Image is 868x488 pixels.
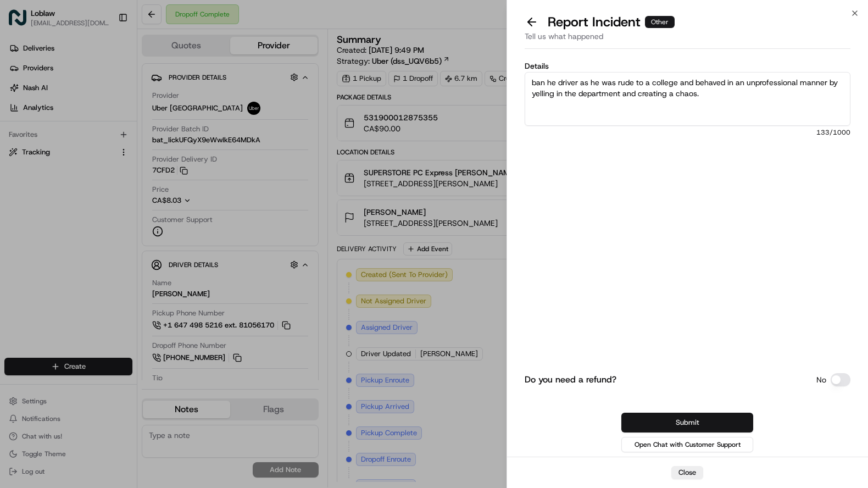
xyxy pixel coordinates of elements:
textarea: ban he driver as he was rude to a college and behaved in an unprofessional manner by yelling in t... [525,72,850,126]
button: Open Chat with Customer Support [621,437,753,452]
button: Close [671,466,703,479]
div: Tell us what happened [525,31,850,49]
span: Pylon [109,60,133,69]
span: 133 /1000 [525,128,850,137]
p: Report Incident [548,13,675,31]
button: Submit [621,413,753,432]
label: Details [525,62,850,70]
a: Powered byPylon [77,60,133,69]
div: Other [645,16,675,28]
label: Do you need a refund? [525,373,616,386]
p: No [816,374,826,385]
